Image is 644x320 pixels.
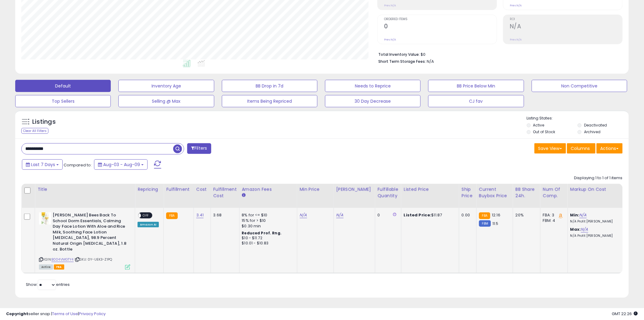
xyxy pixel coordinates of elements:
button: Non Competitive [532,80,627,92]
button: Selling @ Max [118,95,214,107]
button: Items Being Repriced [222,95,317,107]
span: Show: entries [26,282,70,287]
span: Columns [571,145,590,151]
div: Fulfillment [166,186,191,193]
div: 20% [516,212,536,218]
b: Listed Price: [404,212,432,218]
div: 8% for <= $10 [242,212,292,218]
div: $0.30 min [242,223,292,229]
img: 41FRlTB+YXL._SL40_.jpg [39,212,51,225]
a: 3.41 [196,212,204,218]
label: Out of Stock [533,129,555,134]
span: Aug-03 - Aug-09 [103,162,140,168]
label: Archived [584,129,600,134]
div: Fulfillable Quantity [378,186,399,199]
div: Markup on Cost [570,186,623,193]
div: Num of Comp. [543,186,565,199]
b: Min: [570,212,579,218]
div: Amazon AI [138,222,159,227]
small: Prev: N/A [510,4,522,7]
div: Listed Price [404,186,457,193]
p: Listing States: [527,116,629,121]
div: Amazon Fees [242,186,295,193]
a: N/A [581,226,588,233]
button: Columns [567,143,596,154]
label: Deactivated [584,123,607,128]
span: ROI [510,18,622,21]
a: Terms of Use [52,311,78,317]
b: Reduced Prof. Rng. [242,230,282,236]
div: $11.87 [404,212,454,218]
b: Max: [570,226,581,232]
span: All listings currently available for purchase on Amazon [39,265,53,270]
span: 11.5 [492,221,499,226]
a: N/A [579,212,587,218]
button: Default [15,80,111,92]
button: Aug-03 - Aug-09 [94,159,148,170]
span: | SKU: 0Y-UEK3-Z1PQ [75,257,112,262]
h2: 0 [384,23,497,31]
div: seller snap | | [6,311,106,317]
div: $10 - $11.72 [242,236,292,241]
small: Prev: N/A [384,38,396,41]
small: Prev: N/A [510,38,522,41]
small: FBA [479,212,490,219]
strong: Copyright [6,311,28,317]
button: Filters [187,143,211,154]
label: Active [533,123,544,128]
small: Amazon Fees. [242,193,246,198]
li: $0 [378,50,618,58]
span: Last 7 Days [31,162,55,168]
span: Ordered Items [384,18,497,21]
h5: Listings [32,118,56,126]
div: FBA: 3 [543,212,563,218]
div: Title [37,186,132,193]
div: [PERSON_NAME] [336,186,373,193]
span: 12.16 [492,212,500,218]
span: 2025-08-17 22:26 GMT [612,311,638,317]
div: $10.01 - $10.83 [242,241,292,246]
button: Last 7 Days [22,159,63,170]
p: N/A Profit [PERSON_NAME] [570,219,621,224]
h2: N/A [510,23,622,31]
button: Top Sellers [15,95,111,107]
div: 0.00 [462,212,472,218]
button: Needs to Reprice [325,80,421,92]
button: Inventory Age [118,80,214,92]
a: B004VMGTY4 [51,257,74,262]
div: Ship Price [462,186,474,199]
th: The percentage added to the cost of goods (COGS) that forms the calculator for Min & Max prices. [568,184,625,208]
span: OFF [141,213,151,218]
div: Displaying 1 to 1 of 1 items [574,175,623,181]
div: Current Buybox Price [479,186,510,199]
button: CJ fav [428,95,524,107]
div: 0 [378,212,397,218]
button: BB Drop in 7d [222,80,317,92]
div: Clear All Filters [21,128,48,134]
span: FBA [54,265,64,270]
b: [PERSON_NAME] Bees Back To School Dorm Essentials, Calming Day Face Lotion With Aloe and Rice Mil... [53,212,127,254]
b: Total Inventory Value: [378,52,420,57]
div: BB Share 24h. [516,186,538,199]
div: Repricing [138,186,161,193]
button: Save View [534,143,566,154]
span: Compared to: [64,162,92,168]
button: 30 Day Decrease [325,95,421,107]
small: Prev: N/A [384,4,396,7]
div: ASIN: [39,212,130,269]
span: N/A [427,59,434,64]
button: Actions [597,143,623,154]
small: FBM [479,220,491,227]
div: FBM: 4 [543,218,563,223]
small: FBA [166,212,177,219]
a: Privacy Policy [79,311,106,317]
p: N/A Profit [PERSON_NAME] [570,234,621,238]
b: Short Term Storage Fees: [378,59,426,64]
div: Min Price [300,186,331,193]
a: N/A [336,212,344,218]
div: Fulfillment Cost [213,186,237,199]
div: 15% for > $10 [242,218,292,223]
div: 3.68 [213,212,235,218]
a: N/A [300,212,307,218]
button: BB Price Below Min [428,80,524,92]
